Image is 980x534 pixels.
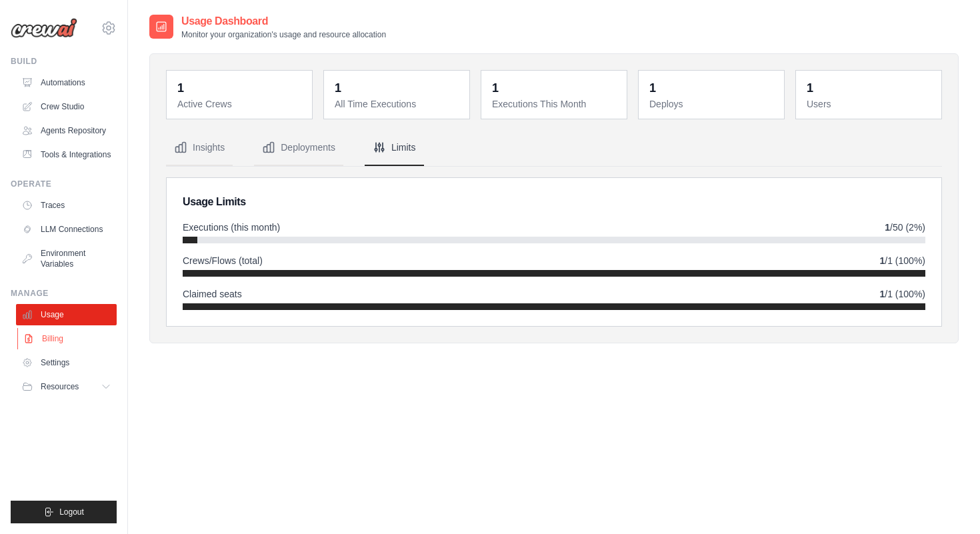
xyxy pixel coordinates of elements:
button: Insights [166,130,233,166]
dt: Users [807,97,933,111]
span: /1 (100%) [880,287,926,301]
p: Monitor your organization's usage and resource allocation [181,29,386,40]
button: Logout [11,501,117,523]
span: Executions (this month) [183,221,280,234]
button: Deployments [254,130,343,166]
a: Agents Repository [16,120,117,141]
span: /1 (100%) [880,254,926,267]
div: 1 [649,79,656,97]
strong: 1 [885,222,890,233]
dt: Active Crews [177,97,304,111]
h2: Usage Dashboard [181,13,386,29]
span: Crews/Flows (total) [183,254,263,267]
strong: 1 [880,255,885,266]
a: Environment Variables [16,243,117,275]
span: Logout [59,507,84,517]
dt: All Time Executions [335,97,461,111]
div: Build [11,56,117,67]
img: Logo [11,18,77,38]
a: LLM Connections [16,219,117,240]
div: Manage [11,288,117,299]
div: 1 [177,79,184,97]
nav: Tabs [166,130,942,166]
a: Tools & Integrations [16,144,117,165]
button: Resources [16,376,117,397]
span: Claimed seats [183,287,242,301]
dt: Executions This Month [492,97,619,111]
a: Usage [16,304,117,325]
strong: 1 [880,289,885,299]
span: Resources [41,381,79,392]
span: /50 (2%) [885,221,925,234]
a: Billing [17,328,118,349]
a: Crew Studio [16,96,117,117]
div: 1 [807,79,813,97]
a: Traces [16,195,117,216]
div: 1 [492,79,499,97]
div: 1 [335,79,341,97]
h2: Usage Limits [183,194,925,210]
button: Limits [365,130,424,166]
div: Operate [11,179,117,189]
dt: Deploys [649,97,776,111]
a: Settings [16,352,117,373]
a: Automations [16,72,117,93]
